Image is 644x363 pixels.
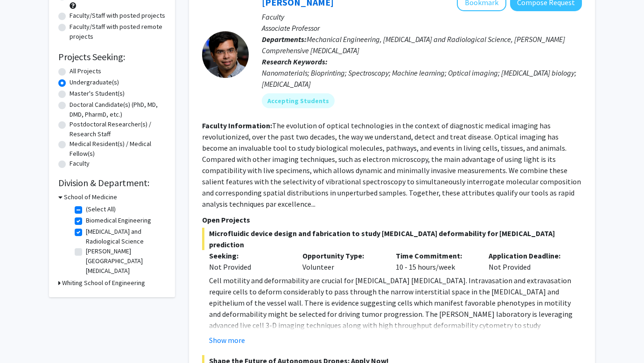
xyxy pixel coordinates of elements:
[209,335,245,346] button: Show more
[70,159,90,168] label: Faculty
[295,250,389,272] div: Volunteer
[70,100,166,119] label: Doctoral Candidate(s) (PhD, MD, DMD, PharmD, etc.)
[70,77,119,87] label: Undergraduate(s)
[262,22,582,34] p: Associate Professor
[396,250,475,261] p: Time Commitment:
[70,66,101,76] label: All Projects
[70,139,166,159] label: Medical Resident(s) / Medical Fellow(s)
[209,261,288,272] div: Not Provided
[86,227,163,246] label: [MEDICAL_DATA] and Radiological Science
[86,216,151,225] label: Biomedical Engineering
[262,35,565,55] span: Mechanical Engineering, [MEDICAL_DATA] and Radiological Science, [PERSON_NAME] Comprehensive [MED...
[7,321,40,356] iframe: Chat
[58,51,166,63] h2: Projects Seeking:
[262,11,582,22] p: Faculty
[389,250,482,272] div: 10 - 15 hours/week
[70,89,125,98] label: Master's Student(s)
[262,57,328,66] b: Research Keywords:
[262,93,335,108] mat-chip: Accepting Students
[209,250,288,261] p: Seeking:
[302,250,382,261] p: Opportunity Type:
[209,275,582,342] p: Cell motility and deformability are crucial for [MEDICAL_DATA] [MEDICAL_DATA]. Intravasation and ...
[62,278,145,288] h3: Whiting School of Engineering
[202,121,581,209] fg-read-more: The evolution of optical technologies in the context of diagnostic medical imaging has revolution...
[262,35,307,44] b: Departments:
[482,250,575,272] div: Not Provided
[70,119,166,139] label: Postdoctoral Researcher(s) / Research Staff
[86,246,163,276] label: [PERSON_NAME][GEOGRAPHIC_DATA][MEDICAL_DATA]
[70,22,166,42] label: Faculty/Staff with posted remote projects
[70,11,165,21] label: Faculty/Staff with posted projects
[58,177,166,188] h2: Division & Department:
[202,228,582,250] span: Microfluidic device design and fabrication to study [MEDICAL_DATA] deformability for [MEDICAL_DAT...
[202,214,582,225] p: Open Projects
[202,121,272,130] b: Faculty Information:
[64,192,117,202] h3: School of Medicine
[262,67,582,90] div: Nanomaterials; Bioprinting; Spectroscopy; Machine learning; Optical imaging; [MEDICAL_DATA] biolo...
[86,204,116,214] label: (Select All)
[489,250,568,261] p: Application Deadline:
